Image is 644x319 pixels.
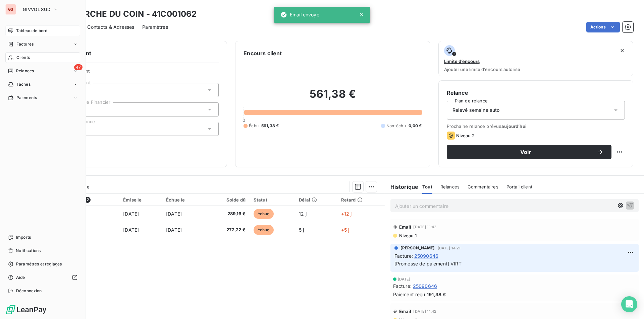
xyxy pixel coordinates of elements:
[400,245,435,251] span: [PERSON_NAME]
[16,248,41,254] span: Notifications
[394,252,413,259] span: Facture :
[142,24,168,30] span: Paramètres
[447,124,625,129] span: Prochaine relance prévue
[16,55,30,61] span: Clients
[444,59,480,64] span: Limite d’encours
[444,67,520,72] span: Ajouter une limite d’encours autorisé
[210,211,246,217] span: 289,16 €
[16,41,34,47] span: Factures
[244,87,422,107] h2: 561,38 €
[447,145,611,159] button: Voir
[123,211,139,217] span: [DATE]
[341,227,350,233] span: +5 j
[16,261,62,267] span: Paramètres et réglages
[16,28,47,34] span: Tableau de bord
[438,41,633,76] button: Limite d’encoursAjouter une limite d’encours autorisé
[440,184,460,189] span: Relances
[16,234,31,240] span: Imports
[398,277,411,281] span: [DATE]
[414,252,438,259] span: 25090646
[452,107,500,113] span: Relevé semaine auto
[166,227,182,233] span: [DATE]
[393,291,425,298] span: Paiement reçu
[16,274,25,281] span: Aide
[501,124,527,129] span: aujourd’hui
[261,123,279,129] span: 561,38 €
[398,233,417,238] span: Niveau 1
[254,225,274,235] span: échue
[409,123,422,129] span: 0,00 €
[385,183,419,191] h6: Historique
[438,246,461,250] span: [DATE] 14:21
[244,49,282,57] h6: Encours client
[254,197,291,203] div: Statut
[74,64,83,70] span: 47
[16,81,31,87] span: Tâches
[41,49,219,57] h6: Informations client
[413,283,437,290] span: 25090646
[386,123,406,129] span: Non-échu
[254,209,274,219] span: échue
[413,309,436,313] span: [DATE] 11:42
[299,197,333,203] div: Délai
[243,117,245,123] span: 0
[393,283,412,290] span: Facture :
[427,291,446,298] span: 191,38 €
[5,272,80,283] a: Aide
[5,304,47,315] img: Logo LeanPay
[299,227,304,233] span: 5 j
[210,227,246,233] span: 272,22 €
[54,68,219,78] span: Propriétés Client
[23,7,50,12] span: GIVVOL SUD
[280,9,319,21] div: Email envoyé
[456,133,475,138] span: Niveau 2
[59,197,115,203] div: Référence
[299,211,307,217] span: 12 j
[468,184,498,189] span: Commentaires
[249,123,259,129] span: Échu
[399,309,412,314] span: Email
[394,261,462,266] span: [Promesse de paiement] VIRT
[85,197,91,203] span: 2
[341,211,352,217] span: +12 j
[166,197,202,203] div: Échue le
[16,95,37,101] span: Paiements
[586,22,620,32] button: Actions
[166,211,182,217] span: [DATE]
[413,225,436,229] span: [DATE] 11:43
[210,197,246,203] div: Solde dû
[399,224,412,230] span: Email
[123,227,139,233] span: [DATE]
[422,184,432,189] span: Tout
[16,288,42,294] span: Déconnexion
[341,197,381,203] div: Retard
[16,68,34,74] span: Relances
[59,8,197,20] h3: LE MARCHE DU COIN - 41C001062
[455,149,597,155] span: Voir
[5,4,16,15] div: GS
[447,89,625,97] h6: Relance
[123,197,158,203] div: Émise le
[621,296,637,312] div: Open Intercom Messenger
[506,184,532,189] span: Portail client
[87,24,134,30] span: Contacts & Adresses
